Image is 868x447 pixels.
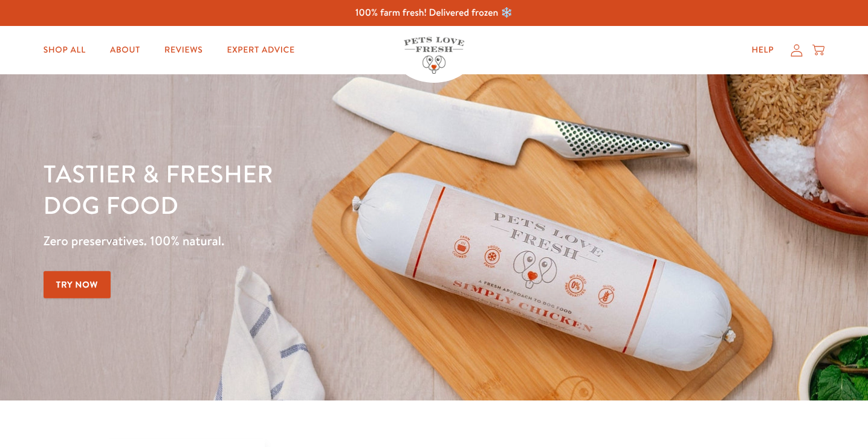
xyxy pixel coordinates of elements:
h1: Tastier & fresher dog food [44,158,565,220]
img: Pets Love Fresh [404,37,464,74]
a: Try Now [44,271,111,298]
a: Shop All [34,38,96,62]
p: Zero preservatives. 100% natural. [44,230,565,252]
a: Expert Advice [218,38,305,62]
a: About [100,38,150,62]
a: Help [742,38,783,62]
a: Reviews [155,38,212,62]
